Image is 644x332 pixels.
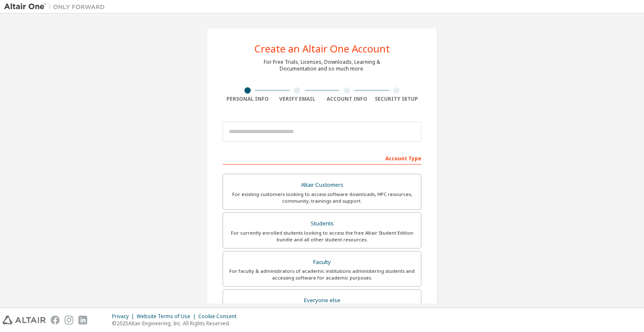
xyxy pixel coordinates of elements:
[228,230,416,243] div: For currently enrolled students looking to access the free Altair Student Edition bundle and all ...
[228,191,416,204] div: For existing customers looking to access software downloads, HPC resources, community, trainings ...
[273,96,322,102] div: Verify Email
[137,313,198,320] div: Website Terms of Use
[78,316,87,324] img: linkedin.svg
[228,295,416,306] div: Everyone else
[228,256,416,268] div: Faculty
[65,316,73,324] img: instagram.svg
[228,268,416,281] div: For faculty & administrators of academic institutions administering students and accessing softwa...
[112,320,241,327] p: © 2025 Altair Engineering, Inc. All Rights Reserved.
[254,44,390,54] div: Create an Altair One Account
[372,96,422,102] div: Security Setup
[4,3,109,11] img: Altair One
[112,313,137,320] div: Privacy
[228,218,416,230] div: Students
[3,316,46,324] img: altair_logo.svg
[223,151,421,165] div: Account Type
[51,316,60,324] img: facebook.svg
[223,96,273,102] div: Personal Info
[264,59,380,72] div: For Free Trials, Licenses, Downloads, Learning & Documentation and so much more.
[228,179,416,191] div: Altair Customers
[198,313,241,320] div: Cookie Consent
[322,96,372,102] div: Account Info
